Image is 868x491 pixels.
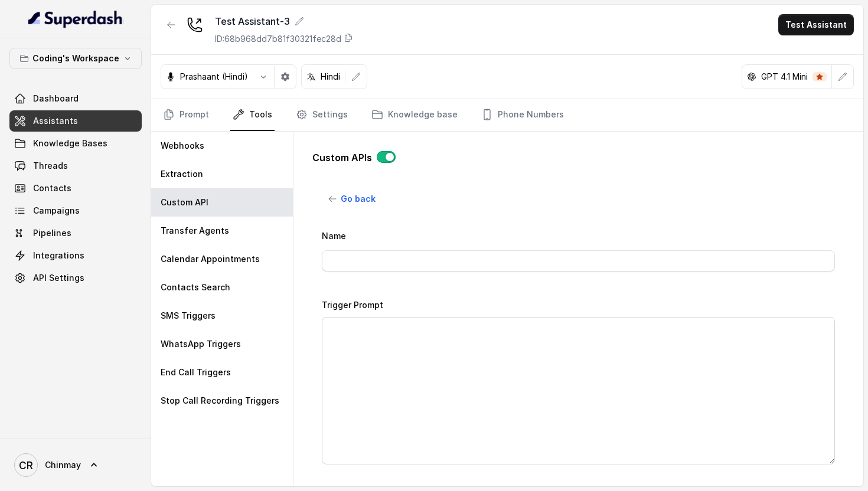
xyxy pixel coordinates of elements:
p: Calendar Appointments [161,253,260,265]
a: Knowledge base [369,99,460,131]
p: Webhooks [161,140,204,152]
nav: Tabs [161,99,854,131]
p: Coding's Workspace [32,51,119,66]
a: Phone Numbers [479,99,566,131]
p: End Call Triggers [161,366,231,378]
img: light.svg [28,9,123,28]
p: WhatsApp Triggers [161,338,241,350]
a: Knowledge Bases [9,133,142,154]
a: Threads [9,155,142,176]
p: Prashaant (Hindi) [180,71,248,83]
p: Stop Call Recording Triggers [161,395,279,407]
a: Contacts [9,178,142,199]
p: Transfer Agents [161,225,229,237]
a: Tools [230,99,275,131]
a: Prompt [161,99,211,131]
svg: openai logo [747,72,756,81]
label: Name [322,231,346,241]
a: Pipelines [9,222,142,244]
a: Integrations [9,245,142,266]
p: GPT 4.1 Mini [761,71,808,83]
a: API Settings [9,267,142,289]
p: SMS Triggers [161,310,216,322]
p: Custom API [161,197,208,208]
p: ID: 68b968dd7b81f30321fec28d [215,33,341,45]
label: Trigger Prompt [322,300,383,310]
a: Assistants [9,110,142,132]
span: Go back [341,192,376,206]
p: Custom APIs [312,150,372,165]
a: Chinmay [9,449,142,482]
button: Test Assistant [778,14,854,35]
a: Dashboard [9,88,142,109]
a: Settings [293,99,350,131]
p: Extraction [161,168,203,180]
p: Hindi [321,71,340,83]
button: Coding's Workspace [9,48,142,69]
p: Contacts Search [161,281,230,293]
button: Go back [322,188,383,210]
a: Campaigns [9,200,142,221]
div: Test Assistant-3 [215,14,353,28]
